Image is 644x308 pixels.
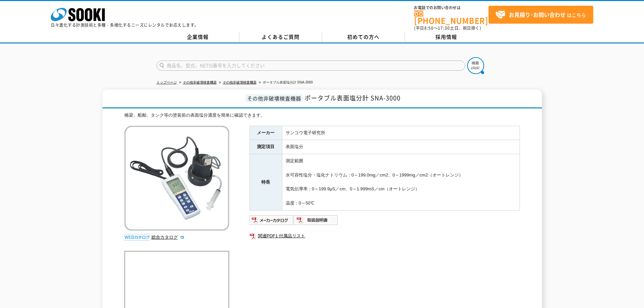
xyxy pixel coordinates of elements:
[294,215,338,226] img: 取扱説明書
[151,235,185,240] a: 総合カタログ
[249,219,294,224] a: メーカーカタログ
[282,140,520,154] td: 表面塩分
[124,126,229,231] img: ポータブル表面塩分計 SNA-3000
[347,33,380,41] span: 初めての方へ
[249,215,294,226] img: メーカーカタログ
[239,32,322,42] a: よくあるご質問
[223,80,257,84] a: その他非破壊検査機器
[51,23,199,27] p: 日々進化する計測技術と多種・多様化するニーズにレンタルでお応えします。
[245,94,303,102] span: その他非破壊検査機器
[258,79,313,86] li: ポータブル表面塩分計 SNA-3000
[124,234,150,241] img: webカタログ
[488,6,593,24] a: お見積り･お問い合わせはこちら
[414,6,488,10] span: お電話でのお問い合わせは
[294,219,338,224] a: 取扱説明書
[414,10,488,24] a: [PHONE_NUMBER]
[124,112,520,119] div: 橋梁、船舶、タンク等の塗装前の表面塩分濃度を簡単に確認できます。
[467,57,484,74] img: btn_search.png
[424,25,434,31] span: 8:50
[414,25,481,31] span: (平日 ～ 土日、祝日除く)
[157,80,177,84] a: トップページ
[438,25,450,31] span: 17:30
[249,154,282,211] th: 特長
[249,232,520,240] a: 関連PDF1 付属品リスト
[157,32,239,42] a: 企業情報
[282,126,520,140] td: サンコウ電子研究所
[305,93,401,102] span: ポータブル表面塩分計 SNA-3000
[183,80,217,84] a: その他非破壊検査機器
[509,10,566,19] strong: お見積り･お問い合わせ
[495,10,586,20] span: はこちら
[405,32,488,42] a: 採用情報
[282,154,520,211] td: 測定範囲 水可容性塩分・塩化ナトリウム：0～199.0mg／cm2、0～1999mg／cm2（オートレンジ） 電気伝導率：0～199.9μS／cm、0～1.999mS／cm（オートレンジ） 温度...
[249,126,282,140] th: メーカー
[157,61,465,71] input: 商品名、型式、NETIS番号を入力してください
[249,140,282,154] th: 測定項目
[322,32,405,42] a: 初めての方へ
